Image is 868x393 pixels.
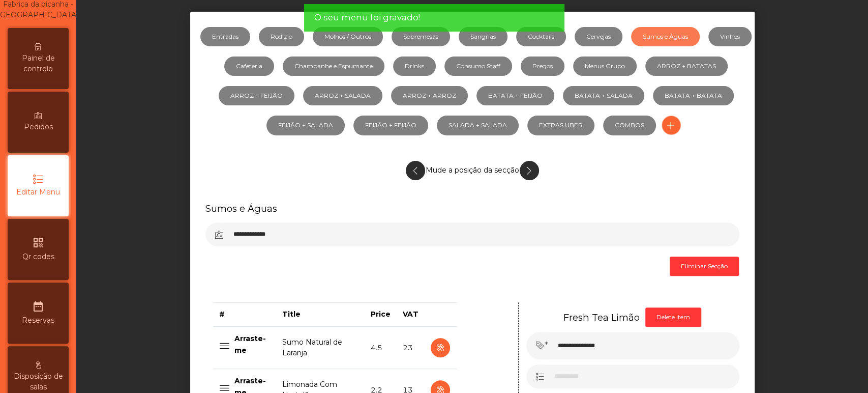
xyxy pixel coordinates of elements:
i: qr_code [32,237,44,249]
th: Price [364,303,396,327]
th: Title [276,303,364,327]
td: Sumo Natural de Laranja [276,326,364,369]
a: ARROZ + BATATAS [645,57,728,76]
h5: Sumos e Águas [205,202,739,215]
i: date_range [32,300,44,313]
a: ARROZ + ARROZ [391,86,468,105]
a: Champanhe e Espumante [283,57,384,76]
div: Mude a posição da secção [205,156,739,185]
span: Editar Menu [16,187,60,198]
td: 23 [396,326,424,369]
a: FEIJÃO + SALADA [266,116,345,135]
h5: Fresh Tea Limão [563,311,640,324]
th: # [213,303,277,327]
a: Drinks [393,57,436,76]
a: Cervejas [575,27,622,46]
p: Arraste-me [234,333,271,356]
a: ARROZ + SALADA [303,86,382,105]
a: COMBOS [603,116,656,135]
a: BATATA + FEIJÃO [476,86,554,105]
a: Consumo Staff [444,57,512,76]
th: VAT [396,303,424,327]
span: Qr codes [22,251,54,262]
button: Delete Item [645,307,701,327]
a: ARROZ + FEIJÃO [219,86,294,105]
span: O seu menu foi gravado! [314,11,420,24]
a: SALADA + SALADA [437,116,519,135]
span: Reservas [22,315,54,326]
a: Entradas [200,27,250,46]
a: FEIJÃO + FEIJÃO [353,116,428,135]
a: Pregos [521,57,564,76]
a: Menus Grupo [573,57,637,76]
a: BATATA + SALADA [563,86,644,105]
a: Rodizio [259,27,304,46]
button: Eliminar Secção [670,257,739,276]
a: Cafeteria [224,57,274,76]
td: 4.5 [364,326,396,369]
a: BATATA + BATATA [653,86,734,105]
a: EXTRAS UBER [527,116,594,135]
span: Disposição de salas [10,371,66,392]
a: Sumos e Águas [631,27,700,46]
span: Pedidos [24,122,53,132]
span: Painel de controlo [10,53,66,74]
a: Vinhos [708,27,752,46]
